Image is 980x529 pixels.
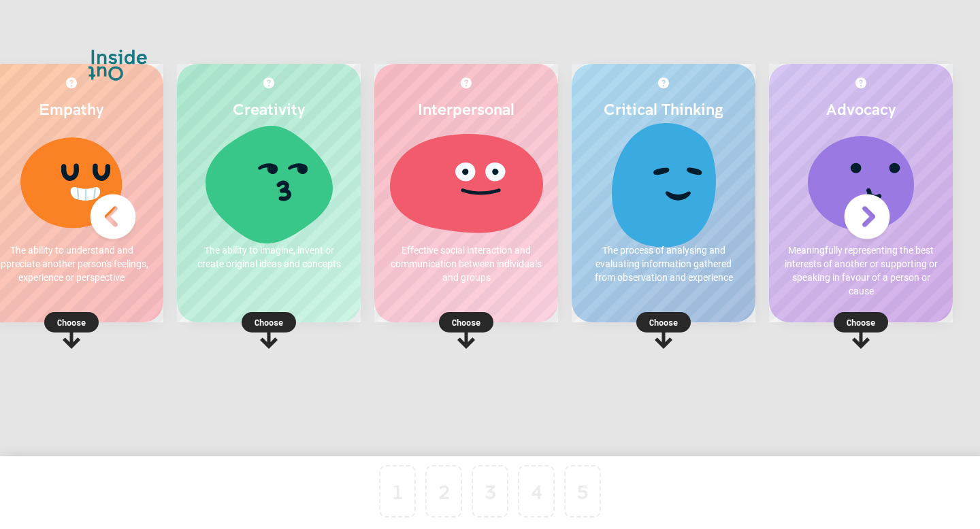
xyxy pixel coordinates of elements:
p: Choose [572,315,755,329]
p: The process of analysing and evaluating information gathered from observation and experience [585,243,742,284]
h2: Interpersonal [388,99,544,118]
p: The ability to imagine, invent or create original ideas and concepts [191,243,347,271]
p: Choose [177,315,361,329]
img: More about Empathy [66,78,77,88]
img: Next [840,190,894,244]
p: Choose [769,315,953,329]
p: Meaningfully representing the best interests of another or supporting or speaking in favour of a ... [783,243,939,298]
h2: Advocacy [783,99,939,118]
h2: Critical Thinking [585,99,742,118]
img: More about Advocacy [855,78,866,88]
h2: Creativity [191,99,347,118]
p: Effective social interaction and communication between individuals and groups [388,243,544,284]
img: Previous [86,190,140,244]
img: More about Interpersonal [461,78,472,88]
img: More about Creativity [263,78,274,88]
img: More about Critical Thinking [658,78,669,88]
p: Choose [374,315,558,329]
